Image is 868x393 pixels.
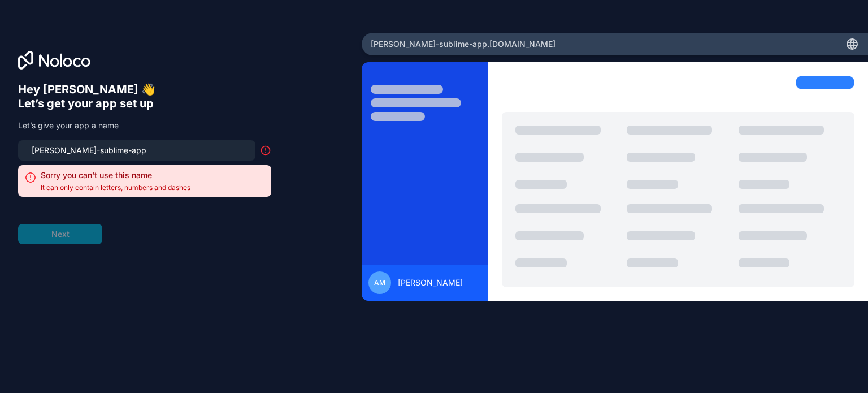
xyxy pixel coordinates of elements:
h6: Let’s get your app set up [18,97,271,111]
h2: Sorry you can't use this name [41,170,190,181]
input: my-team [25,142,249,158]
span: [PERSON_NAME]-sublime-app .[DOMAIN_NAME] [371,38,555,50]
span: It can only contain letters, numbers and dashes [41,183,190,192]
p: Let’s give your app a name [18,120,271,131]
h6: Hey [PERSON_NAME] 👋 [18,83,271,97]
span: [PERSON_NAME] [398,277,463,288]
span: AM [374,278,385,287]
